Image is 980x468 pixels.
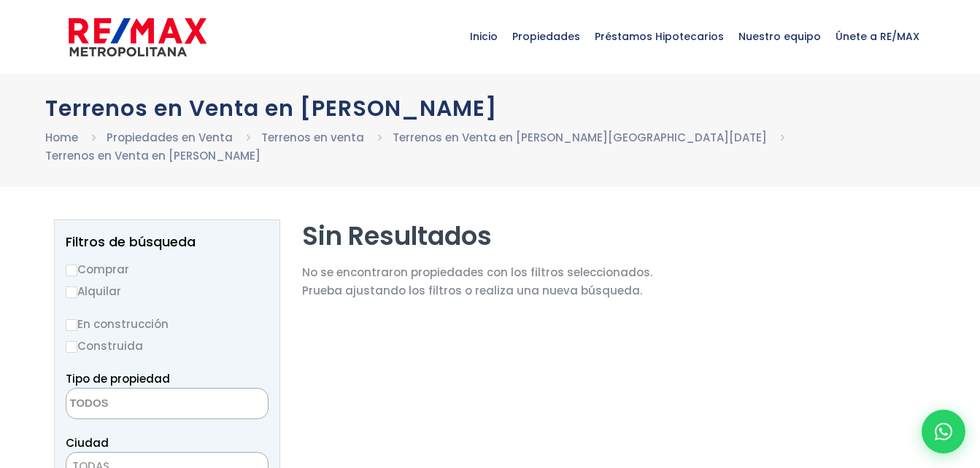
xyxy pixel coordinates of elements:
label: En construcción [66,315,269,333]
li: Terrenos en Venta en [PERSON_NAME] [45,147,261,165]
a: Propiedades en Venta [107,130,233,145]
span: Inicio [463,15,505,58]
label: Alquilar [66,282,269,300]
h2: Sin Resultados [302,219,652,252]
span: Ciudad [66,435,109,451]
label: Comprar [66,260,269,278]
h2: Filtros de búsqueda [66,235,269,249]
h1: Terrenos en Venta en [PERSON_NAME] [45,95,935,121]
input: Alquilar [66,286,77,298]
textarea: Search [66,389,208,420]
a: Terrenos en venta [261,130,364,145]
input: Comprar [66,265,77,276]
span: Propiedades [505,15,587,58]
span: Nuestro equipo [731,15,828,58]
p: No se encontraron propiedades con los filtros seleccionados. Prueba ajustando los filtros o reali... [302,263,652,300]
a: Home [45,130,78,145]
input: En construcción [66,319,77,331]
span: Tipo de propiedad [66,371,170,386]
span: Únete a RE/MAX [828,15,927,58]
img: remax-metropolitana-logo [69,15,207,59]
input: Construida [66,341,77,353]
a: Terrenos en Venta en [PERSON_NAME][GEOGRAPHIC_DATA][DATE] [393,130,767,145]
label: Construida [66,337,269,355]
span: Préstamos Hipotecarios [587,15,731,58]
